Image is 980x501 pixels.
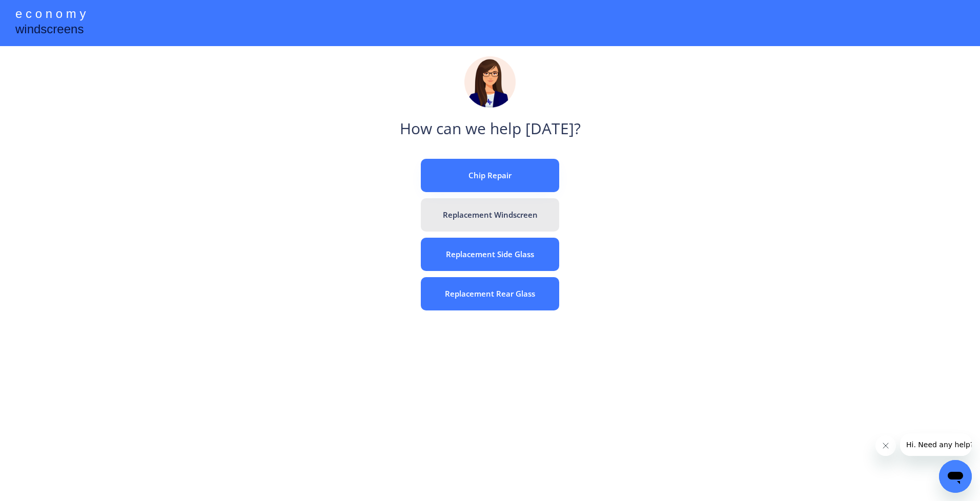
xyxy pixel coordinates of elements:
[421,198,559,232] button: Replacement Windscreen
[15,20,84,40] div: windscreens
[421,238,559,271] button: Replacement Side Glass
[421,159,559,192] button: Chip Repair
[6,7,74,15] span: Hi. Need any help?
[421,277,559,310] button: Replacement Rear Glass
[875,435,896,456] iframe: Close message
[400,118,581,141] div: How can we help [DATE]?
[939,460,972,493] iframe: Button to launch messaging window
[900,433,972,456] iframe: Message from company
[464,56,516,108] img: madeline.png
[15,5,86,25] div: e c o n o m y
